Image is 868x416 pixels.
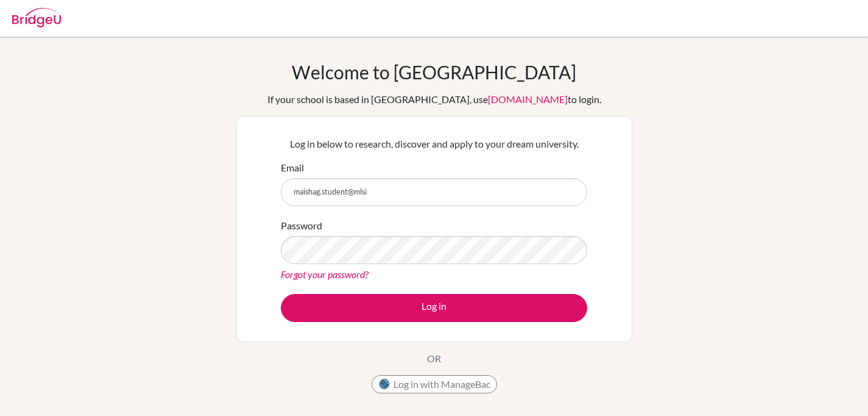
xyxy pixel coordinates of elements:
p: Log in below to research, discover and apply to your dream university. [281,137,587,151]
p: OR [427,351,441,366]
a: [DOMAIN_NAME] [488,93,568,105]
img: Bridge-U [12,8,61,27]
a: Forgot your password? [281,268,369,280]
div: If your school is based in [GEOGRAPHIC_DATA], use to login. [267,92,601,107]
button: Log in with ManageBac [372,375,497,393]
button: Log in [281,294,587,322]
h1: Welcome to [GEOGRAPHIC_DATA] [292,61,576,83]
label: Password [281,218,322,233]
label: Email [281,160,304,175]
